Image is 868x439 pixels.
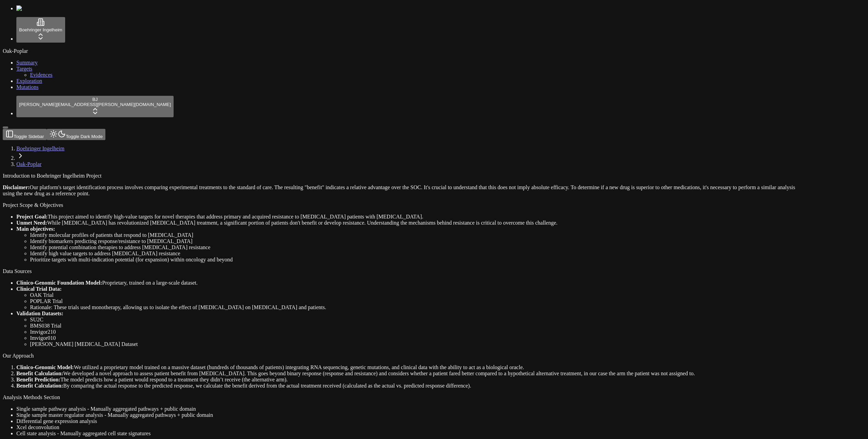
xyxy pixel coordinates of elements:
[16,78,42,84] a: Exploration
[16,424,800,430] li: Xcel deconvolution
[16,161,42,167] a: Oak-Poplar
[30,341,800,347] li: [PERSON_NAME] [MEDICAL_DATA] Dataset
[30,238,800,244] li: Identify biomarkers predicting response/resistance to [MEDICAL_DATA]
[16,146,64,151] a: Boehringer Ingelheim
[3,173,800,179] div: Introduction to Boehringer Ingelheim Project
[92,97,98,102] span: BJ
[30,251,800,257] li: Identify high value targets to address [MEDICAL_DATA] resistance
[16,17,65,43] button: Boehringer Ingelheim
[30,257,800,263] li: Prioritize targets with multi-indication potential (for expansion) within oncology and beyond
[30,244,800,251] li: Identify potential combination therapies to address [MEDICAL_DATA] resistance
[14,134,44,139] span: Toggle Sidebar
[16,383,800,389] li: By comparing the actual response to the predicted response, we calculate the benefit derived from...
[16,60,38,65] a: Summary
[16,412,800,418] li: Single sample master regulator analysis - Manually aggregated pathways + public domain
[30,329,800,335] li: Imvigor210
[3,184,800,197] p: Our platform's target identification process involves comparing experimental treatments to the st...
[30,298,800,304] li: POPLAR Trial
[16,226,55,232] strong: Main objectives:
[16,84,39,90] a: Mutations
[47,129,105,140] button: Toggle Dark Mode
[16,214,800,220] li: This project aimed to identify high-value targets for novel therapies that address primary and ac...
[16,418,800,424] li: Differential gene expression analysis
[3,353,800,359] div: Our Approach
[16,214,48,219] strong: Project Goal:
[16,280,800,286] li: Proprietary, trained on a large-scale dataset.
[3,48,865,54] div: Oak-Poplar
[3,184,30,190] strong: Disclaimer:
[16,377,60,382] strong: Benefit Prediction:
[16,66,32,72] a: Targets
[19,27,62,32] span: Boehringer Ingelheim
[16,383,63,389] strong: Benefit Calculation:
[16,364,800,370] li: We utilized a proprietary model trained on a massive dataset (hundreds of thousands of patients) ...
[3,146,800,167] nav: breadcrumb
[30,335,800,341] li: Imvigor010
[16,377,800,383] li: The model predicts how a patient would respond to a treatment they didn’t receive (the alternativ...
[16,220,800,226] li: While [MEDICAL_DATA] has revolutionized [MEDICAL_DATA] treatment, a significant portion of patien...
[16,406,800,412] li: Single sample pathway analysis - Manually aggregated pathways + public domain
[3,126,8,128] button: Toggle Sidebar
[16,286,62,292] strong: Clinical Trial Data:
[3,394,800,400] div: Analysis Methods Section
[66,134,103,139] span: Toggle Dark Mode
[30,323,800,329] li: BMS038 Trial
[16,311,63,316] strong: Validation Datasets:
[16,364,74,370] strong: Clinico-Genomic Model:
[16,96,174,117] button: BJ[PERSON_NAME][EMAIL_ADDRESS][PERSON_NAME][DOMAIN_NAME]
[57,102,171,107] span: [EMAIL_ADDRESS][PERSON_NAME][DOMAIN_NAME]
[3,202,800,208] div: Project Scope & Objectives
[16,370,800,377] li: We developed a novel approach to assess patient benefit from [MEDICAL_DATA]. This goes beyond bin...
[19,102,57,107] span: [PERSON_NAME]
[16,5,43,12] img: Numenos
[30,72,53,78] a: Evidences
[16,220,47,226] strong: Unmet Need:
[30,304,800,311] li: Rationale: These trials used monotherapy, allowing us to isolate the effect of [MEDICAL_DATA] on ...
[30,232,800,238] li: Identify molecular profiles of patients that respond to [MEDICAL_DATA]
[16,370,63,376] strong: Benefit Calculation:
[3,129,47,140] button: Toggle Sidebar
[3,268,800,274] div: Data Sources
[30,317,800,323] li: SU2C
[30,292,800,298] li: OAK Trial
[16,280,102,286] strong: Clinico-Genomic Foundation Model:
[16,430,800,437] li: Cell state analysis - Manually aggregated cell state signatures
